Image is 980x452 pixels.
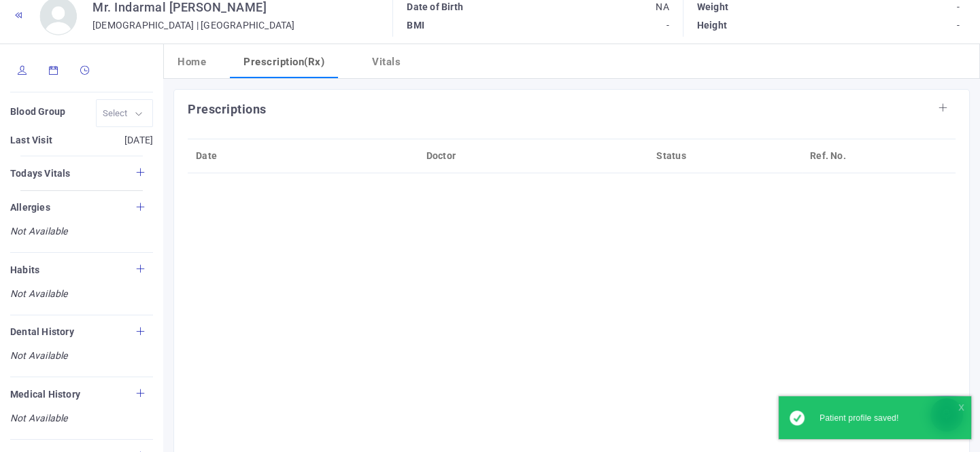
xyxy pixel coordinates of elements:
[188,102,267,116] b: Prescriptions
[697,1,728,12] b: Weight
[10,326,74,337] b: Dental History
[802,139,956,173] th: Ref. No.
[828,16,960,35] p: -
[10,264,39,275] b: Habits
[407,1,463,12] b: Date of Birth
[82,131,153,150] p: [DATE]
[103,105,130,121] input: Select
[697,20,727,31] b: Height
[10,202,50,213] b: Allergies
[10,106,65,117] b: Blood Group
[243,54,324,70] h5: Prescription(Rx)
[407,20,424,31] b: BMI
[10,224,153,239] i: Not Available
[538,16,669,35] p: -
[418,139,649,173] th: Doctor
[178,54,206,70] h5: Home
[10,135,52,145] b: Last Visit
[10,168,71,179] b: Todays Vitals
[648,139,802,173] th: Status
[10,349,153,363] i: Not Available
[10,411,153,425] i: Not Available
[92,16,295,35] p: [DEMOGRAPHIC_DATA] | [GEOGRAPHIC_DATA]
[10,389,80,400] b: Medical History
[372,54,401,70] h5: Vitals
[820,413,898,423] span: Patient profile saved!
[10,287,153,301] i: Not Available
[188,139,418,173] th: Date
